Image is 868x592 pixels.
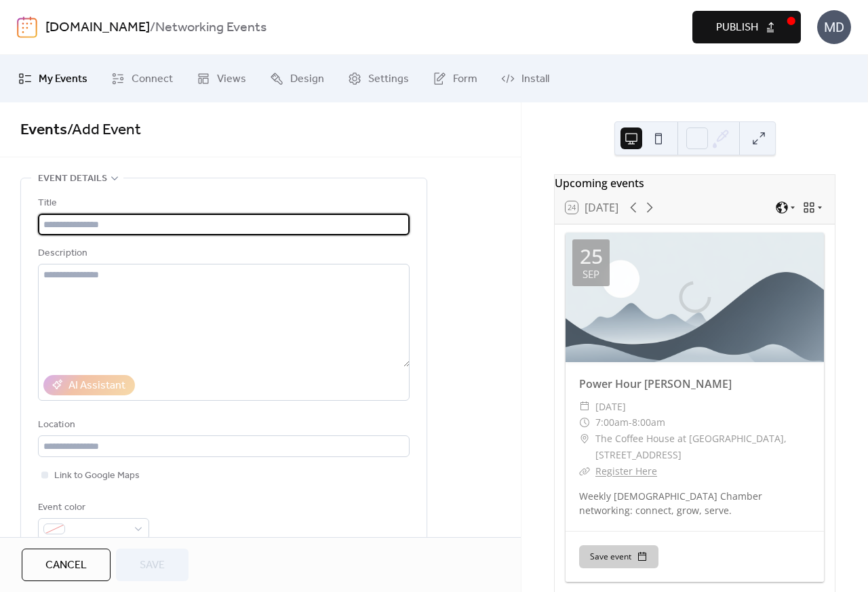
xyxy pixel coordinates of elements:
[579,431,590,447] div: ​
[583,269,599,279] div: Sep
[155,15,267,41] b: Networking Events
[38,195,407,212] div: Title
[45,557,87,574] span: Cancel
[579,414,590,431] div: ​
[54,468,140,484] span: Link to Google Maps
[338,60,419,97] a: Settings
[491,60,559,97] a: Install
[716,20,758,36] span: Publish
[580,246,603,267] div: 25
[186,60,256,97] a: Views
[38,500,146,516] div: Event color
[555,175,835,191] div: Upcoming events
[17,16,37,38] img: logo
[595,465,657,477] a: Register Here
[579,545,658,568] button: Save event
[692,11,801,43] button: Publish
[629,414,632,431] span: -
[817,10,851,44] div: MD
[45,15,150,41] a: [DOMAIN_NAME]
[38,417,407,433] div: Location
[595,431,810,463] span: The Coffee House at [GEOGRAPHIC_DATA], [STREET_ADDRESS]
[368,71,409,87] span: Settings
[579,376,732,391] a: Power Hour [PERSON_NAME]
[38,245,407,262] div: Description
[217,71,246,87] span: Views
[595,399,626,415] span: [DATE]
[632,414,665,431] span: 8:00am
[260,60,334,97] a: Design
[579,463,590,479] div: ​
[8,60,98,97] a: My Events
[20,115,67,145] a: Events
[595,414,629,431] span: 7:00am
[521,71,549,87] span: Install
[67,115,141,145] span: / Add Event
[566,489,824,517] div: Weekly [DEMOGRAPHIC_DATA] Chamber networking: connect, grow, serve.
[579,399,590,415] div: ​
[290,71,324,87] span: Design
[101,60,183,97] a: Connect
[38,171,107,187] span: Event details
[132,71,173,87] span: Connect
[39,71,87,87] span: My Events
[453,71,477,87] span: Form
[22,549,111,581] button: Cancel
[150,15,155,41] b: /
[422,60,488,97] a: Form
